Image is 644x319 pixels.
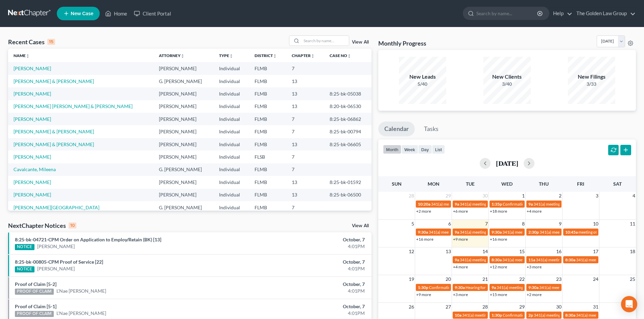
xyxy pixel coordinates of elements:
[302,36,349,46] input: Search by name...
[249,113,286,125] td: FLMB
[378,122,415,136] a: Calendar
[492,257,502,262] span: 8:30a
[453,209,468,214] a: +6 more
[416,209,431,214] a: +2 more
[26,54,30,58] i: unfold_more
[565,230,578,235] span: 10:45a
[418,230,428,235] span: 9:30a
[324,87,372,100] td: 8:25-bk-05038
[629,220,636,228] span: 11
[503,313,615,318] span: Confirmation hearing for [PERSON_NAME] & [PERSON_NAME]
[416,292,431,297] a: +9 more
[15,259,103,265] a: 8:25-bk-00805-CPM Proof of Service [22]
[568,73,615,81] div: New Filings
[432,145,445,154] button: list
[14,179,51,185] a: [PERSON_NAME]
[249,100,286,113] td: FLMB
[14,116,51,122] a: [PERSON_NAME]
[492,313,502,318] span: 1:30p
[521,192,525,200] span: 1
[576,257,641,262] span: 341(a) meeting for [PERSON_NAME]
[286,100,324,113] td: 13
[482,247,488,256] span: 14
[324,189,372,201] td: 8:25-bk-06500
[621,296,637,312] div: Open Intercom Messenger
[555,247,562,256] span: 16
[539,285,604,290] span: 341(a) meeting for [PERSON_NAME]
[550,7,572,20] a: Help
[153,138,214,151] td: [PERSON_NAME]
[418,285,428,290] span: 1:30p
[418,145,432,154] button: day
[448,220,452,228] span: 6
[383,145,401,154] button: month
[14,65,51,71] a: [PERSON_NAME]
[214,87,249,100] td: Individual
[249,138,286,151] td: FLMB
[159,53,185,58] a: Attorneyunfold_more
[253,243,365,250] div: 4:01PM
[14,205,99,210] a: [PERSON_NAME][GEOGRAPHIC_DATA]
[408,303,415,311] span: 26
[418,122,445,136] a: Tasks
[503,202,580,207] span: Confirmation Hearing for [PERSON_NAME]
[286,62,324,75] td: 7
[352,40,369,45] a: View All
[445,247,452,256] span: 13
[519,275,525,283] span: 22
[253,259,365,265] div: October, 7
[453,292,468,297] a: +3 more
[568,81,615,87] div: 3/33
[399,81,446,87] div: 5/40
[595,192,599,200] span: 3
[14,91,51,97] a: [PERSON_NAME]
[249,151,286,163] td: FLSB
[445,192,452,200] span: 29
[555,275,562,283] span: 23
[37,243,75,250] a: [PERSON_NAME]
[455,257,459,262] span: 9a
[249,75,286,87] td: FLMB
[255,53,277,58] a: Districtunfold_more
[555,303,562,311] span: 30
[153,113,214,125] td: [PERSON_NAME]
[528,285,539,290] span: 9:30a
[521,220,525,228] span: 8
[573,7,636,20] a: The Golden Law Group
[56,288,106,294] a: L'Nae [PERSON_NAME]
[14,192,51,197] a: [PERSON_NAME]
[153,125,214,138] td: [PERSON_NAME]
[324,176,372,188] td: 8:25-bk-01592
[214,100,249,113] td: Individual
[15,281,56,287] a: Proof of Claim [5-2]
[534,313,635,318] span: 341(a) meeting for [PERSON_NAME] & [PERSON_NAME]
[490,209,507,214] a: +18 more
[286,176,324,188] td: 13
[378,39,426,47] h3: Monthly Progress
[416,237,433,242] a: +16 more
[214,62,249,75] td: Individual
[502,257,568,262] span: 341(a) meeting for [PERSON_NAME]
[324,113,372,125] td: 8:25-bk-06862
[286,75,324,87] td: 13
[455,313,461,318] span: 10a
[492,230,502,235] span: 9:30a
[592,303,599,311] span: 31
[15,303,56,309] a: Proof of Claim [5-1]
[286,163,324,176] td: 7
[14,129,94,134] a: [PERSON_NAME] & [PERSON_NAME]
[501,181,512,187] span: Wed
[286,201,324,214] td: 7
[253,310,365,317] div: 4:01PM
[253,281,365,288] div: October, 7
[130,7,174,20] a: Client Portal
[527,209,542,214] a: +4 more
[181,54,185,58] i: unfold_more
[153,100,214,113] td: [PERSON_NAME]
[527,292,542,297] a: +2 more
[490,264,507,269] a: +12 more
[482,303,488,311] span: 28
[286,138,324,151] td: 13
[482,192,488,200] span: 30
[408,247,415,256] span: 12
